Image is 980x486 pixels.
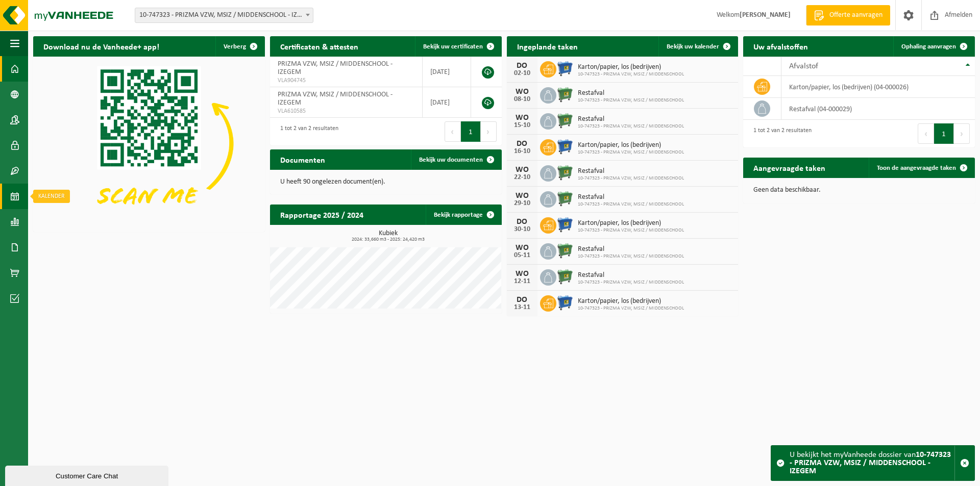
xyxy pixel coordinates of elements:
[556,112,574,129] img: WB-0660-HPE-GN-01
[578,297,684,305] span: Karton/papier, los (bedrijven)
[512,226,532,233] div: 30-10
[556,60,574,77] img: WB-0660-HPE-BE-01
[743,36,818,56] h2: Uw afvalstoffen
[578,271,684,279] span: Restafval
[578,89,684,97] span: Restafval
[753,187,965,194] p: Geen data beschikbaar.
[512,166,532,174] div: WO
[33,57,265,230] img: Download de VHEPlus App
[748,122,812,145] div: 1 tot 2 van 2 resultaten
[512,140,532,148] div: DO
[578,141,684,149] span: Karton/papier, los (bedrijven)
[280,178,492,186] p: U heeft 90 ongelezen document(en).
[578,149,684,156] span: 10-747323 - PRIZMA VZW, MSIZ / MIDDENSCHOOL
[806,5,890,25] a: Offerte aanvragen
[556,242,574,259] img: WB-0660-HPE-GN-01
[423,43,483,50] span: Bekijk uw certificaten
[877,165,956,171] span: Toon de aangevraagde taken
[556,216,574,233] img: WB-0660-HPE-BE-01
[781,76,975,98] td: karton/papier, los (bedrijven) (04-000026)
[275,237,502,242] span: 2024: 33,660 m3 - 2025: 24,420 m3
[667,43,719,50] span: Bekijk uw kalender
[578,167,684,175] span: Restafval
[423,57,472,87] td: [DATE]
[918,123,934,144] button: Previous
[556,164,574,181] img: WB-0660-HPE-GN-01
[789,62,818,70] span: Afvalstof
[512,122,532,129] div: 15-10
[423,87,472,118] td: [DATE]
[512,296,532,304] div: DO
[275,230,502,242] h3: Kubiek
[5,464,170,486] iframe: chat widget
[578,175,684,182] span: 10-747323 - PRIZMA VZW, MSIZ / MIDDENSCHOOL
[135,8,313,23] span: 10-747323 - PRIZMA VZW, MSIZ / MIDDENSCHOOL - IZEGEM
[578,219,684,227] span: Karton/papier, los (bedrijven)
[270,36,369,56] h2: Certificaten & attesten
[556,190,574,207] img: WB-0660-HPE-GN-01
[426,204,501,225] a: Bekijk rapportage
[278,76,414,85] span: VLA904745
[278,107,414,115] span: VLA610585
[934,123,954,144] button: 1
[578,63,684,71] span: Karton/papier, los (bedrijven)
[578,193,684,201] span: Restafval
[419,157,483,163] span: Bekijk uw documenten
[893,36,974,57] a: Ophaling aanvragen
[33,36,169,56] h2: Download nu de Vanheede+ app!
[578,123,684,130] span: 10-747323 - PRIZMA VZW, MSIZ / MIDDENSCHOOL
[556,86,574,103] img: WB-0660-HPE-GN-01
[512,70,532,77] div: 02-10
[270,149,335,169] h2: Documenten
[411,149,501,170] a: Bekijk uw documenten
[512,114,532,122] div: WO
[869,158,974,178] a: Toon de aangevraagde taken
[512,174,532,181] div: 22-10
[556,268,574,285] img: WB-0660-HPE-GN-01
[461,121,481,142] button: 1
[512,218,532,226] div: DO
[445,121,461,142] button: Previous
[215,36,264,57] button: Verberg
[790,451,951,475] strong: 10-747323 - PRIZMA VZW, MSIZ / MIDDENSCHOOL - IZEGEM
[578,305,684,312] span: 10-747323 - PRIZMA VZW, MSIZ / MIDDENSCHOOL
[578,227,684,234] span: 10-747323 - PRIZMA VZW, MSIZ / MIDDENSCHOOL
[481,121,497,142] button: Next
[278,91,393,107] span: PRIZMA VZW, MSIZ / MIDDENSCHOOL - IZEGEM
[512,62,532,70] div: DO
[512,96,532,103] div: 08-10
[556,138,574,155] img: WB-0660-HPE-BE-01
[278,60,393,76] span: PRIZMA VZW, MSIZ / MIDDENSCHOOL - IZEGEM
[275,120,338,143] div: 1 tot 2 van 2 resultaten
[827,10,885,20] span: Offerte aanvragen
[556,294,574,311] img: WB-0660-HPE-BE-01
[578,279,684,286] span: 10-747323 - PRIZMA VZW, MSIZ / MIDDENSCHOOL
[512,148,532,155] div: 16-10
[740,11,791,19] strong: [PERSON_NAME]
[578,201,684,208] span: 10-747323 - PRIZMA VZW, MSIZ / MIDDENSCHOOL
[790,446,954,480] div: U bekijkt het myVanheede dossier van
[954,123,970,144] button: Next
[578,245,684,253] span: Restafval
[224,43,246,50] span: Verberg
[512,244,532,252] div: WO
[743,158,836,177] h2: Aangevraagde taken
[512,192,532,200] div: WO
[507,36,588,56] h2: Ingeplande taken
[578,71,684,78] span: 10-747323 - PRIZMA VZW, MSIZ / MIDDENSCHOOL
[512,278,532,285] div: 12-11
[512,88,532,96] div: WO
[415,36,501,57] a: Bekijk uw certificaten
[512,270,532,278] div: WO
[658,36,737,57] a: Bekijk uw kalender
[578,97,684,104] span: 10-747323 - PRIZMA VZW, MSIZ / MIDDENSCHOOL
[512,200,532,207] div: 29-10
[578,115,684,123] span: Restafval
[512,252,532,259] div: 05-11
[901,43,956,50] span: Ophaling aanvragen
[270,204,374,224] h2: Rapportage 2025 / 2024
[578,253,684,260] span: 10-747323 - PRIZMA VZW, MSIZ / MIDDENSCHOOL
[135,8,313,22] span: 10-747323 - PRIZMA VZW, MSIZ / MIDDENSCHOOL - IZEGEM
[781,98,975,120] td: restafval (04-000029)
